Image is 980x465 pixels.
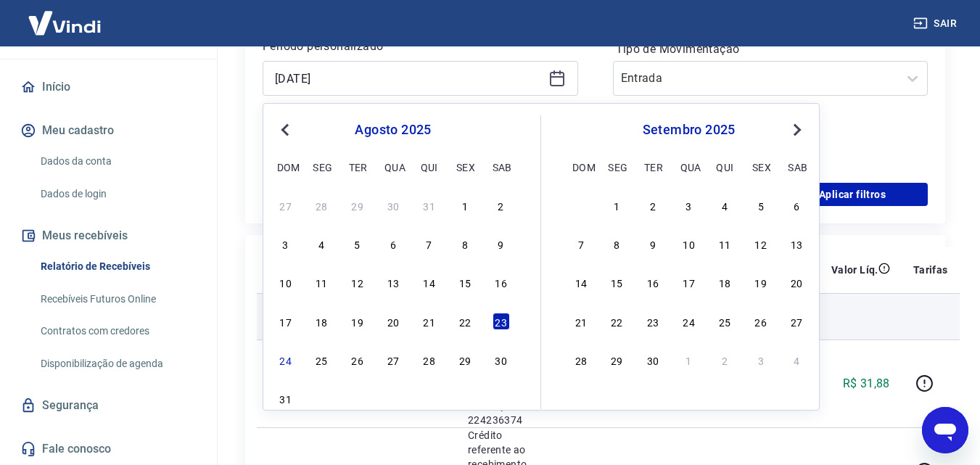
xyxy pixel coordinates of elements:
[680,351,698,369] div: Choose quarta-feira, 1 de outubro de 2025
[421,197,438,214] div: Choose quinta-feira, 31 de julho de 2025
[493,235,510,252] div: Choose sábado, 9 de agosto de 2025
[17,71,199,103] a: Início
[277,351,295,369] div: Choose domingo, 24 de agosto de 2025
[17,433,199,465] a: Fale conosco
[788,158,805,176] div: sab
[680,235,698,252] div: Choose quarta-feira, 10 de setembro de 2025
[608,273,625,291] div: Choose segunda-feira, 15 de setembro de 2025
[843,375,890,392] p: R$ 31,88
[752,273,770,291] div: Choose sexta-feira, 19 de setembro de 2025
[313,158,330,176] div: seg
[349,158,366,176] div: ter
[644,273,662,291] div: Choose terça-feira, 16 de setembro de 2025
[313,390,330,407] div: Choose segunda-feira, 1 de setembro de 2025
[788,235,805,252] div: Choose sábado, 13 de setembro de 2025
[716,197,733,214] div: Choose quinta-feira, 4 de setembro de 2025
[456,235,474,252] div: Choose sexta-feira, 8 de agosto de 2025
[570,121,807,139] div: setembro 2025
[275,67,543,89] input: Data inicial
[570,194,807,370] div: month 2025-09
[384,313,402,330] div: Choose quarta-feira, 20 de agosto de 2025
[716,235,733,252] div: Choose quinta-feira, 11 de setembro de 2025
[493,273,510,291] div: Choose sábado, 16 de agosto de 2025
[35,179,199,209] a: Dados de login
[421,313,438,330] div: Choose quinta-feira, 21 de agosto de 2025
[384,235,402,252] div: Choose quarta-feira, 6 de agosto de 2025
[572,273,590,291] div: Choose domingo, 14 de setembro de 2025
[456,197,474,214] div: Choose sexta-feira, 1 de agosto de 2025
[17,220,199,252] button: Meus recebíveis
[493,158,510,176] div: sab
[421,351,438,369] div: Choose quinta-feira, 28 de agosto de 2025
[421,273,438,291] div: Choose quinta-feira, 14 de agosto de 2025
[680,158,698,176] div: qua
[349,235,366,252] div: Choose terça-feira, 5 de agosto de 2025
[752,197,770,214] div: Choose sexta-feira, 5 de setembro de 2025
[716,313,733,330] div: Choose quinta-feira, 25 de setembro de 2025
[313,351,330,369] div: Choose segunda-feira, 25 de agosto de 2025
[349,351,366,369] div: Choose terça-feira, 26 de agosto de 2025
[384,351,402,369] div: Choose quarta-feira, 27 de agosto de 2025
[456,390,474,407] div: Choose sexta-feira, 5 de setembro de 2025
[922,407,968,453] iframe: Botão para abrir a janela de mensagens
[788,197,805,214] div: Choose sábado, 6 de setembro de 2025
[493,390,510,407] div: Choose sábado, 6 de setembro de 2025
[831,263,878,277] p: Valor Líq.
[35,284,199,314] a: Recebíveis Futuros Online
[680,273,698,291] div: Choose quarta-feira, 17 de setembro de 2025
[752,351,770,369] div: Choose sexta-feira, 3 de outubro de 2025
[276,121,294,139] button: Previous Month
[349,313,366,330] div: Choose terça-feira, 19 de agosto de 2025
[716,351,733,369] div: Choose quinta-feira, 2 de outubro de 2025
[777,183,928,206] button: Aplicar filtros
[608,197,625,214] div: Choose segunda-feira, 1 de setembro de 2025
[277,235,295,252] div: Choose domingo, 3 de agosto de 2025
[277,197,295,214] div: Choose domingo, 27 de julho de 2025
[716,273,733,291] div: Choose quinta-feira, 18 de setembro de 2025
[572,158,590,176] div: dom
[35,252,199,281] a: Relatório de Recebíveis
[349,390,366,407] div: Choose terça-feira, 2 de setembro de 2025
[572,235,590,252] div: Choose domingo, 7 de setembro de 2025
[275,194,511,409] div: month 2025-08
[572,313,590,330] div: Choose domingo, 21 de setembro de 2025
[35,316,199,346] a: Contratos com credores
[788,121,806,139] button: Next Month
[384,197,402,214] div: Choose quarta-feira, 30 de julho de 2025
[384,390,402,407] div: Choose quarta-feira, 3 de setembro de 2025
[456,273,474,291] div: Choose sexta-feira, 15 de agosto de 2025
[35,147,199,176] a: Dados da conta
[421,158,438,176] div: qui
[277,390,295,407] div: Choose domingo, 31 de agosto de 2025
[752,158,770,176] div: sex
[680,313,698,330] div: Choose quarta-feira, 24 de setembro de 2025
[277,273,295,291] div: Choose domingo, 10 de agosto de 2025
[644,313,662,330] div: Choose terça-feira, 23 de setembro de 2025
[752,313,770,330] div: Choose sexta-feira, 26 de setembro de 2025
[644,235,662,252] div: Choose terça-feira, 9 de setembro de 2025
[608,235,625,252] div: Choose segunda-feira, 8 de setembro de 2025
[716,158,733,176] div: qui
[263,38,578,55] p: Período personalizado
[752,235,770,252] div: Choose sexta-feira, 12 de setembro de 2025
[384,273,402,291] div: Choose quarta-feira, 13 de agosto de 2025
[910,10,963,37] button: Sair
[313,273,330,291] div: Choose segunda-feira, 11 de agosto de 2025
[493,197,510,214] div: Choose sábado, 2 de agosto de 2025
[313,197,330,214] div: Choose segunda-feira, 28 de julho de 2025
[421,235,438,252] div: Choose quinta-feira, 7 de agosto de 2025
[17,1,112,45] img: Vindi
[313,235,330,252] div: Choose segunda-feira, 4 de agosto de 2025
[277,158,295,176] div: dom
[275,121,511,139] div: agosto 2025
[17,115,199,147] button: Meu cadastro
[349,197,366,214] div: Choose terça-feira, 29 de julho de 2025
[572,351,590,369] div: Choose domingo, 28 de setembro de 2025
[788,313,805,330] div: Choose sábado, 27 de setembro de 2025
[680,197,698,214] div: Choose quarta-feira, 3 de setembro de 2025
[644,351,662,369] div: Choose terça-feira, 30 de setembro de 2025
[35,349,199,379] a: Disponibilização de agenda
[608,313,625,330] div: Choose segunda-feira, 22 de setembro de 2025
[788,351,805,369] div: Choose sábado, 4 de outubro de 2025
[313,313,330,330] div: Choose segunda-feira, 18 de agosto de 2025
